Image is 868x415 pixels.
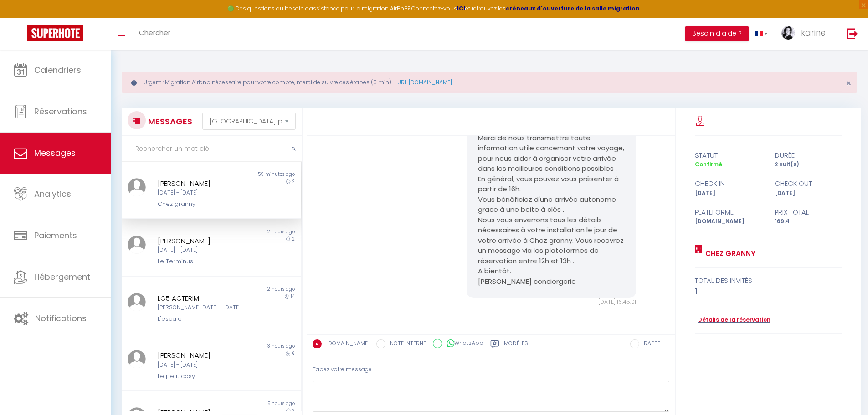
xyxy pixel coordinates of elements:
[158,200,250,209] div: Chez granny
[128,350,146,368] img: ...
[122,72,857,93] div: Urgent : Migration Airbnb nécessaire pour votre compte, merci de suivre ces étapes (5 min) -
[801,27,826,38] span: karine
[506,5,640,12] a: créneaux d'ouverture de la salle migration
[128,293,146,311] img: ...
[442,339,483,349] label: WhatsApp
[478,113,625,174] p: Nous serons ravis de vous accueillir à Chez granny . Merci de nous transmettre toute information ...
[395,78,452,86] a: [URL][DOMAIN_NAME]
[128,178,146,196] img: ...
[34,64,81,76] span: Calendriers
[775,18,837,50] a: ... karine
[158,350,250,361] div: [PERSON_NAME]
[467,298,636,307] div: [DATE] 16:45:01
[158,361,250,369] div: [DATE] - [DATE]
[846,77,851,89] span: ×
[695,316,770,324] a: Détails de la réservation
[769,160,848,169] div: 2 nuit(s)
[122,136,302,162] input: Rechercher un mot clé
[132,18,177,50] a: Chercher
[139,28,170,37] span: Chercher
[847,28,858,39] img: logout
[7,4,35,31] button: Ouvrir le widget de chat LiveChat
[34,188,71,200] span: Analytics
[158,303,250,312] div: [PERSON_NAME][DATE] - [DATE]
[211,400,300,407] div: 5 hours ago
[695,286,843,297] div: 1
[313,359,669,381] div: Tapez votre message
[292,236,295,242] span: 2
[292,350,295,357] span: 6
[146,111,192,132] h3: MESSAGES
[211,343,300,350] div: 3 hours ago
[639,339,663,349] label: RAPPEL
[158,246,250,255] div: [DATE] - [DATE]
[34,271,90,282] span: Hébergement
[769,178,848,189] div: check out
[689,207,769,218] div: Plateforme
[769,207,848,218] div: Prix total
[478,277,625,287] p: [PERSON_NAME] conciergerie
[695,160,722,168] span: Confirmé
[695,275,843,286] div: total des invités
[689,178,769,189] div: check in
[769,150,848,161] div: durée
[211,228,300,236] div: 2 hours ago
[769,189,848,198] div: [DATE]
[158,372,250,381] div: Le petit cosy
[457,5,465,12] a: ICI
[158,314,250,323] div: L'escale
[158,293,250,304] div: LG5 ACTERIM
[689,217,769,226] div: [DOMAIN_NAME]
[685,26,749,41] button: Besoin d'aide ?
[292,407,295,414] span: 2
[292,178,295,185] span: 2
[34,147,76,159] span: Messages
[322,339,370,349] label: [DOMAIN_NAME]
[478,195,625,266] p: Vous bénéficiez d'une arrivée autonome grace à une boite à clés . Nous vous enverrons tous les dé...
[689,150,769,161] div: statut
[846,79,851,87] button: Close
[769,217,848,226] div: 169.4
[35,313,87,324] span: Notifications
[504,339,528,351] label: Modèles
[211,171,300,178] div: 59 minutes ago
[702,248,755,259] a: Chez granny
[34,230,77,241] span: Paiements
[27,25,83,41] img: Super Booking
[478,174,625,195] p: En général, vous pouvez vous présenter à partir de 16h.
[689,189,769,198] div: [DATE]
[128,236,146,254] img: ...
[158,236,250,246] div: [PERSON_NAME]
[291,293,295,300] span: 14
[158,257,250,266] div: Le Terminus
[34,106,87,117] span: Réservations
[211,286,300,293] div: 2 hours ago
[385,339,426,349] label: NOTE INTERNE
[158,189,250,197] div: [DATE] - [DATE]
[781,26,795,40] img: ...
[158,178,250,189] div: [PERSON_NAME]
[478,266,625,277] p: A bientôt.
